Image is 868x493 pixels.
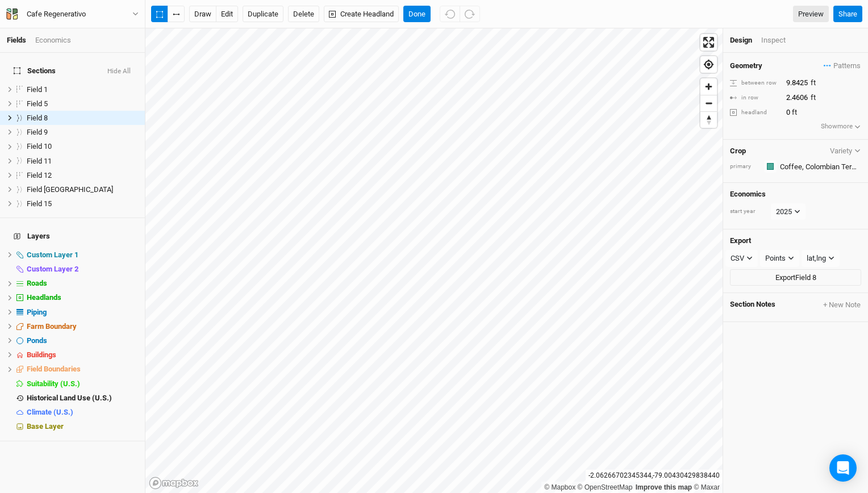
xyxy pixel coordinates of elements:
div: Piping [27,308,138,317]
div: Field 15 [27,199,138,208]
div: Field 13 Headland Field [27,185,138,194]
a: Maxar [694,483,720,491]
button: Cafe Regenerativo [6,8,139,20]
button: + New Note [823,300,861,310]
div: in row [730,94,780,102]
button: Duplicate [243,6,283,23]
div: Field 1 [27,85,138,94]
button: lat,lng [802,250,840,267]
input: Coffee, Colombian Terraced Arrabica [777,160,861,173]
button: Reset bearing to north [700,111,717,128]
div: Field Boundaries [27,365,138,374]
div: Inspect [761,35,802,45]
div: Design [730,35,752,45]
div: Field 10 [27,142,138,151]
button: Undo (^z) [440,6,460,23]
h4: Export [730,236,861,245]
a: Fields [7,36,26,44]
h4: Crop [730,147,746,156]
span: Zoom in [700,78,717,95]
div: start year [730,207,770,216]
canvas: Map [145,28,723,493]
button: ExportField 8 [730,269,861,286]
button: Done [403,6,431,23]
button: Points [760,250,799,267]
span: Ponds [27,336,47,345]
div: Field 12 [27,171,138,180]
div: Cafe Regenerativo [27,9,86,20]
div: Base Layer [27,422,138,431]
span: Field [GEOGRAPHIC_DATA] [27,185,113,194]
span: Farm Boundary [27,322,77,331]
button: Redo (^Z) [460,6,480,23]
div: Open Intercom Messenger [829,454,857,482]
span: Field 1 [27,85,48,94]
span: Field 15 [27,199,52,208]
div: Field 11 [27,157,138,166]
button: 2025 [771,203,806,220]
button: Variety [829,147,861,155]
div: Roads [27,279,138,288]
span: Patterns [824,60,861,72]
button: CSV [725,250,758,267]
span: Headlands [27,293,61,302]
span: Field 9 [27,128,48,136]
div: Field 9 [27,128,138,137]
h4: Economics [730,190,861,199]
h4: Layers [7,225,138,248]
span: Climate (U.S.) [27,408,73,416]
button: Showmore [820,121,862,132]
button: Patterns [823,60,861,72]
div: CSV [731,253,744,264]
span: Custom Layer 2 [27,265,78,273]
span: Sections [14,66,56,76]
div: Farm Boundary [27,322,138,331]
div: primary [730,162,758,171]
button: Share [833,6,862,23]
a: Mapbox [544,483,575,491]
span: Buildings [27,350,56,359]
button: edit [216,6,238,23]
span: Field Boundaries [27,365,81,373]
div: -2.06266702345344 , -79.00430429838440 [586,470,723,482]
span: Section Notes [730,300,775,310]
span: Custom Layer 1 [27,250,78,259]
div: Points [765,253,786,264]
a: Preview [793,6,829,23]
div: Economics [35,35,71,45]
a: OpenStreetMap [578,483,633,491]
span: Field 5 [27,99,48,108]
div: Ponds [27,336,138,345]
div: lat,lng [807,253,826,264]
span: Field 8 [27,114,48,122]
button: Find my location [700,56,717,73]
div: Field 5 [27,99,138,108]
span: Reset bearing to north [700,112,717,128]
h4: Geometry [730,61,762,70]
button: Zoom out [700,95,717,111]
div: Historical Land Use (U.S.) [27,394,138,403]
span: Historical Land Use (U.S.) [27,394,112,402]
a: Mapbox logo [149,477,199,490]
a: Improve this map [636,483,692,491]
button: Create Headland [324,6,399,23]
div: Custom Layer 2 [27,265,138,274]
span: Roads [27,279,47,287]
div: Climate (U.S.) [27,408,138,417]
div: Buildings [27,350,138,360]
div: Custom Layer 1 [27,250,138,260]
div: Headlands [27,293,138,302]
button: Enter fullscreen [700,34,717,51]
div: Suitability (U.S.) [27,379,138,388]
div: Field 8 [27,114,138,123]
button: Hide All [107,68,131,76]
span: Field 11 [27,157,52,165]
span: Base Layer [27,422,64,431]
span: Field 10 [27,142,52,151]
div: between row [730,79,780,87]
span: Zoom out [700,95,717,111]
